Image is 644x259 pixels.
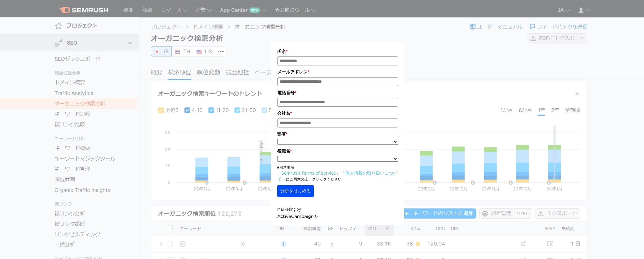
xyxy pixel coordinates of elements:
[277,185,314,197] button: 分析をはじめる
[277,48,398,55] label: 氏名
[277,69,398,75] label: メールアドレス
[277,165,398,182] p: ■同意事項 にご同意の上、クリックください
[277,206,398,213] div: Marketing by
[277,170,397,182] a: 「個人情報の取り扱いについて」
[277,110,398,117] label: 会社名
[277,170,340,176] a: 「Semrush Terms of Service」
[277,131,398,137] label: 部署
[277,89,398,96] label: 電話番号
[277,148,398,154] label: 役職名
